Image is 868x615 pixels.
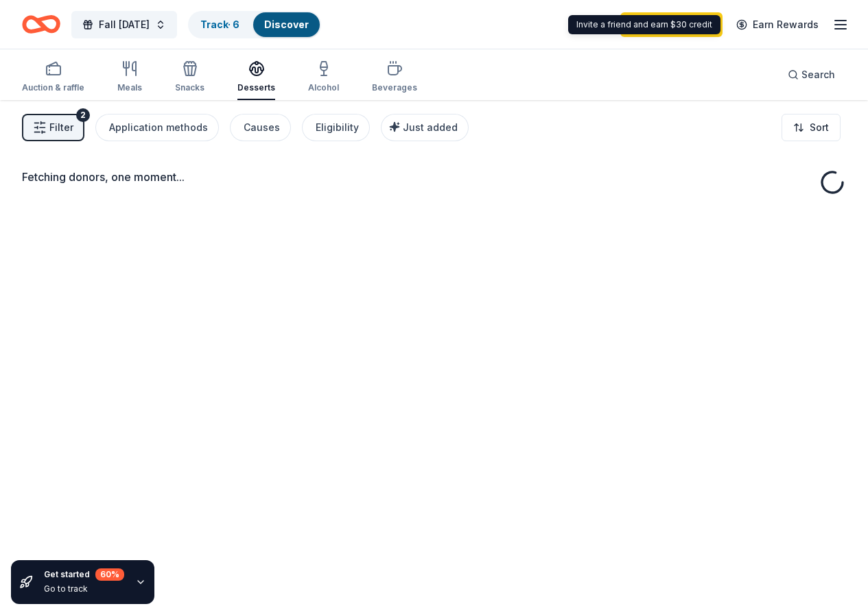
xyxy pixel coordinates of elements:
button: Filter2 [22,114,84,141]
a: Earn Rewards [728,12,827,37]
a: Start free trial [620,12,723,37]
span: Sort [810,119,829,136]
button: Search [777,61,846,88]
div: Fetching donors, one moment... [22,169,846,185]
span: Filter [49,119,73,136]
div: 60 % [95,568,124,581]
span: Search [801,67,835,83]
button: Sort [782,114,841,141]
span: Just added [403,121,458,133]
button: Fall [DATE] [71,11,177,38]
div: Causes [244,119,280,136]
div: Get started [44,568,124,581]
div: 2 [76,108,90,122]
button: Snacks [175,55,204,100]
a: Discover [264,19,309,30]
div: Meals [117,82,142,93]
div: Desserts [237,82,275,93]
button: Beverages [372,55,417,100]
button: Application methods [95,114,219,141]
div: Eligibility [316,119,359,136]
button: Eligibility [302,114,370,141]
div: Auction & raffle [22,82,84,93]
button: Alcohol [308,55,339,100]
button: Just added [381,114,469,141]
a: Home [22,8,60,40]
div: Go to track [44,583,124,594]
div: Beverages [372,82,417,93]
button: Track· 6Discover [188,11,321,38]
button: Meals [117,55,142,100]
div: Snacks [175,82,204,93]
div: Alcohol [308,82,339,93]
span: Fall [DATE] [99,16,150,33]
button: Causes [230,114,291,141]
button: Auction & raffle [22,55,84,100]
div: Application methods [109,119,208,136]
button: Desserts [237,55,275,100]
div: Invite a friend and earn $30 credit [568,15,720,34]
a: Track· 6 [200,19,239,30]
